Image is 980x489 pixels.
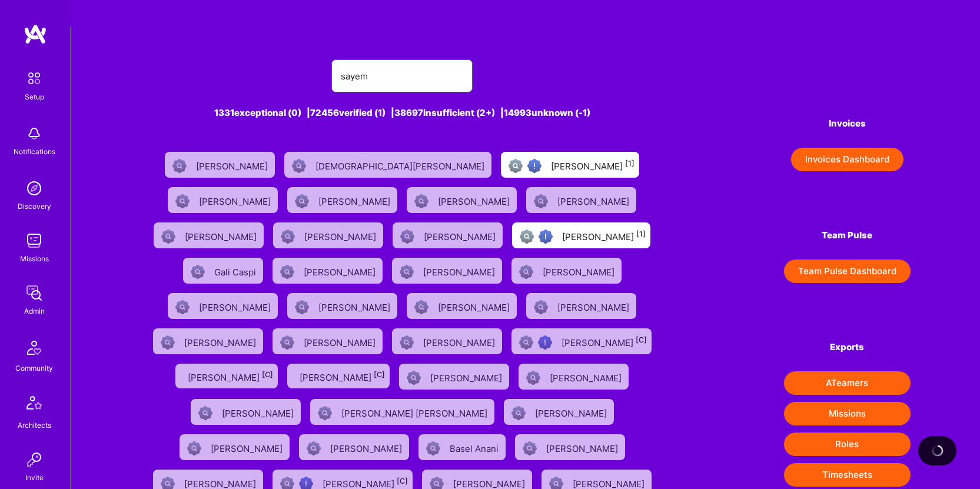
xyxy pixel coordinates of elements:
[929,443,945,459] img: loading
[539,229,553,244] img: High Potential User
[784,342,911,352] h4: Exports
[161,229,175,244] img: Not Scrubbed
[407,371,421,385] img: Not Scrubbed
[187,441,201,455] img: Not Scrubbed
[20,391,48,419] img: Architects
[305,394,499,430] a: Not Scrubbed[PERSON_NAME] [PERSON_NAME]
[784,148,911,171] a: Invoices Dashboard
[534,194,548,208] img: Not Scrubbed
[24,305,45,317] div: Admin
[172,159,187,173] img: Not Scrubbed
[198,406,212,420] img: Not Scrubbed
[543,263,617,278] div: [PERSON_NAME]
[141,107,663,119] div: 1331 exceptional (0) | 72456 verified (1) | 38697 insufficient (2+) | 14993 unknown (-1)
[402,182,521,218] a: Not Scrubbed[PERSON_NAME]
[161,335,175,350] img: Not Scrubbed
[25,91,44,103] div: Setup
[18,419,51,431] div: Architects
[784,402,911,425] button: Missions
[18,200,51,212] div: Discovery
[268,324,387,359] a: Not Scrubbed[PERSON_NAME]
[292,159,306,173] img: Not Scrubbed
[24,24,47,45] img: logo
[423,334,497,349] div: [PERSON_NAME]
[304,263,378,278] div: [PERSON_NAME]
[784,230,911,241] h4: Team Pulse
[514,359,633,394] a: Not Scrubbed[PERSON_NAME]
[22,66,46,91] img: setup
[148,324,268,359] a: Not Scrubbed[PERSON_NAME]
[175,430,294,465] a: Not Scrubbed[PERSON_NAME]
[318,192,393,208] div: [PERSON_NAME]
[636,335,647,344] sup: [C]
[784,118,911,129] h4: Invoices
[520,229,534,244] img: Not fully vetted
[280,335,294,350] img: Not Scrubbed
[424,228,498,243] div: [PERSON_NAME]
[20,252,49,265] div: Missions
[400,265,414,279] img: Not Scrubbed
[262,370,273,379] sup: [C]
[196,157,270,172] div: [PERSON_NAME]
[222,404,296,420] div: [PERSON_NAME]
[546,440,620,455] div: [PERSON_NAME]
[521,288,641,324] a: Not Scrubbed[PERSON_NAME]
[191,265,205,279] img: Not Scrubbed
[341,404,490,420] div: [PERSON_NAME] [PERSON_NAME]
[499,394,619,430] a: Not Scrubbed[PERSON_NAME]
[307,441,321,455] img: Not Scrubbed
[280,265,294,279] img: Not Scrubbed
[25,471,44,484] div: Invite
[402,288,521,324] a: Not Scrubbed[PERSON_NAME]
[199,298,273,314] div: [PERSON_NAME]
[175,194,190,208] img: Not Scrubbed
[330,440,404,455] div: [PERSON_NAME]
[496,147,644,182] a: Not fully vettedHigh Potential User[PERSON_NAME][1]
[550,369,624,384] div: [PERSON_NAME]
[507,253,626,288] a: Not Scrubbed[PERSON_NAME]
[14,145,55,158] div: Notifications
[374,370,385,379] sup: [C]
[414,430,510,465] a: Not ScrubbedBasel Anani
[163,288,283,324] a: Not Scrubbed[PERSON_NAME]
[526,371,540,385] img: Not Scrubbed
[341,61,463,91] input: Search for an A-Teamer
[557,192,632,208] div: [PERSON_NAME]
[400,335,414,350] img: Not Scrubbed
[185,228,259,243] div: [PERSON_NAME]
[199,192,273,208] div: [PERSON_NAME]
[507,324,656,359] a: Not fully vettedHigh Potential User[PERSON_NAME][C]
[22,281,46,305] img: admin teamwork
[784,433,911,456] button: Roles
[414,194,428,208] img: Not Scrubbed
[175,300,190,314] img: Not Scrubbed
[294,430,414,465] a: Not Scrubbed[PERSON_NAME]
[519,335,533,350] img: Not fully vetted
[784,463,911,487] button: Timesheets
[149,218,268,253] a: Not Scrubbed[PERSON_NAME]
[318,406,332,420] img: Not Scrubbed
[211,440,285,455] div: [PERSON_NAME]
[511,406,526,420] img: Not Scrubbed
[551,157,634,172] div: [PERSON_NAME]
[430,369,504,384] div: [PERSON_NAME]
[557,298,632,314] div: [PERSON_NAME]
[188,368,273,384] div: [PERSON_NAME]
[450,440,501,455] div: Basel Anani
[15,362,53,374] div: Community
[283,288,402,324] a: Not Scrubbed[PERSON_NAME]
[534,300,548,314] img: Not Scrubbed
[22,448,46,471] img: Invite
[438,192,512,208] div: [PERSON_NAME]
[22,122,46,145] img: bell
[535,404,609,420] div: [PERSON_NAME]
[163,182,283,218] a: Not Scrubbed[PERSON_NAME]
[414,300,428,314] img: Not Scrubbed
[387,253,507,288] a: Not Scrubbed[PERSON_NAME]
[562,228,646,243] div: [PERSON_NAME]
[510,430,630,465] a: Not Scrubbed[PERSON_NAME]
[784,371,911,395] button: ATeamers
[562,334,647,349] div: [PERSON_NAME]
[636,229,646,238] sup: [1]
[280,147,496,182] a: Not Scrubbed[DEMOGRAPHIC_DATA][PERSON_NAME]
